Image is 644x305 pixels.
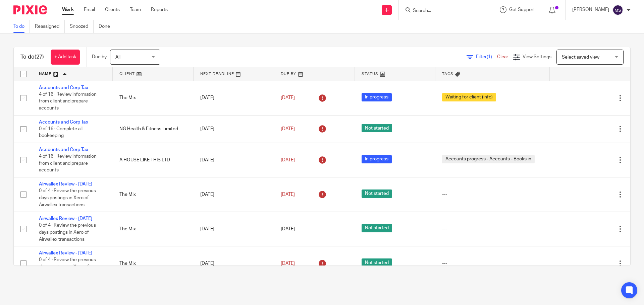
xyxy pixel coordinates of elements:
[442,155,535,163] span: Accounts progress - Accounts - Books in
[612,5,623,15] img: svg%3E
[13,5,47,14] img: Pixie
[509,7,535,12] span: Get Support
[115,55,120,60] span: All
[39,189,96,207] span: 0 of 4 · Review the previous days postings in Xero of Airwallex transactions
[113,246,193,281] td: The Mix
[362,155,392,163] span: In progress
[194,115,274,143] td: [DATE]
[487,55,492,59] span: (1)
[442,226,543,232] div: ---
[39,251,92,255] a: Airwallex Review - [DATE]
[562,55,599,60] span: Select saved view
[39,223,96,242] span: 0 of 4 · Review the previous days postings in Xero of Airwallex transactions
[92,54,107,60] p: Due by
[39,120,88,125] a: Accounts and Corp Tax
[412,8,473,14] input: Search
[442,93,496,101] span: Waiting for client (info)
[84,6,95,13] a: Email
[130,6,141,13] a: Team
[442,126,543,132] div: ---
[13,20,30,33] a: To do
[442,72,453,76] span: Tags
[39,147,88,152] a: Accounts and Corp Tax
[39,182,92,186] a: Airwallex Review - [DATE]
[39,85,88,90] a: Accounts and Corp Tax
[194,212,274,246] td: [DATE]
[362,258,392,267] span: Not started
[113,177,193,212] td: The Mix
[105,6,120,13] a: Clients
[39,154,97,173] span: 4 of 16 · Review information from client and prepare accounts
[362,189,392,198] span: Not started
[39,216,92,221] a: Airwallex Review - [DATE]
[51,50,80,65] a: + Add task
[151,6,168,13] a: Reports
[39,127,83,138] span: 0 of 16 · Complete all bookeeping
[99,20,115,33] a: Done
[572,6,609,13] p: [PERSON_NAME]
[194,246,274,281] td: [DATE]
[113,212,193,246] td: The Mix
[113,81,193,115] td: The Mix
[39,258,96,276] span: 0 of 4 · Review the previous days postings in Xero of Airwallex transactions
[194,81,274,115] td: [DATE]
[281,127,295,131] span: [DATE]
[281,95,295,100] span: [DATE]
[281,261,295,266] span: [DATE]
[362,93,392,101] span: In progress
[113,143,193,177] td: A HOUSE LIKE THIS LTD
[20,54,44,61] h1: To do
[442,191,543,198] div: ---
[39,92,97,110] span: 4 of 16 · Review information from client and prepare accounts
[362,224,392,232] span: Not started
[70,20,94,33] a: Snoozed
[281,192,295,197] span: [DATE]
[35,54,44,60] span: (27)
[497,55,508,59] a: Clear
[281,227,295,231] span: [DATE]
[523,55,551,59] span: View Settings
[62,6,74,13] a: Work
[362,124,392,132] span: Not started
[476,55,497,59] span: Filter
[113,115,193,143] td: NG Health & Fitness Limited
[442,260,543,267] div: ---
[35,20,65,33] a: Reassigned
[194,177,274,212] td: [DATE]
[281,158,295,162] span: [DATE]
[194,143,274,177] td: [DATE]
